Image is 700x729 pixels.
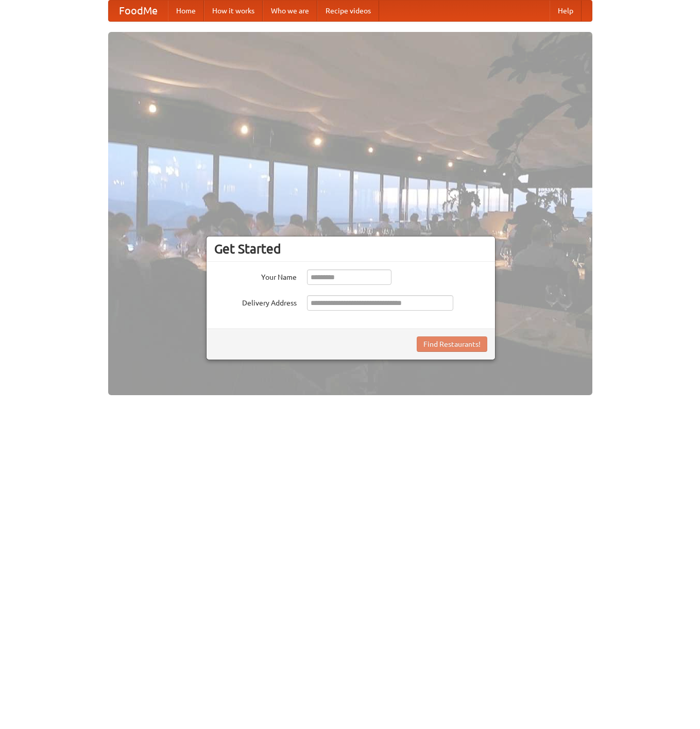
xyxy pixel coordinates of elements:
[214,295,297,308] label: Delivery Address
[204,1,263,21] a: How it works
[109,1,168,21] a: FoodMe
[317,1,379,21] a: Recipe videos
[263,1,317,21] a: Who we are
[168,1,204,21] a: Home
[550,1,582,21] a: Help
[417,336,487,352] button: Find Restaurants!
[214,241,487,257] h3: Get Started
[214,269,297,282] label: Your Name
